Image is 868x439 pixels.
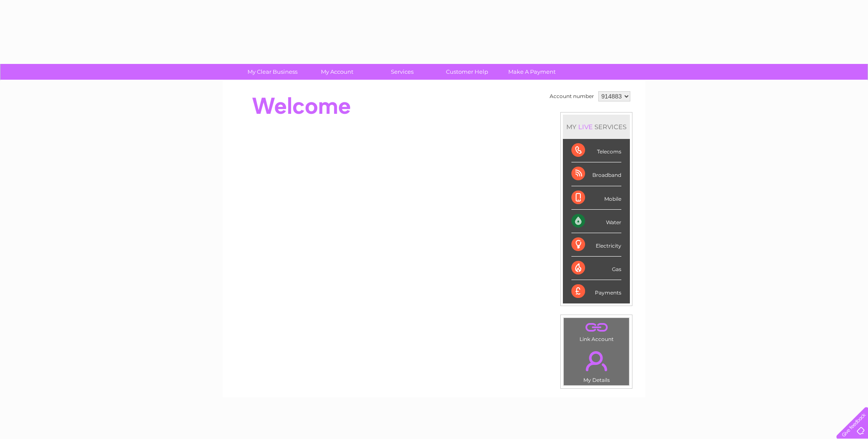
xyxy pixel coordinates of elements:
[367,64,437,80] a: Services
[566,346,627,376] a: .
[566,320,627,335] a: .
[563,115,630,139] div: MY SERVICES
[237,64,308,80] a: My Clear Business
[571,210,621,233] div: Water
[563,344,629,386] td: My Details
[571,139,621,162] div: Telecoms
[571,186,621,210] div: Mobile
[571,162,621,186] div: Broadband
[577,123,594,131] div: LIVE
[571,257,621,280] div: Gas
[563,318,629,344] td: Link Account
[548,89,596,104] td: Account number
[432,64,502,80] a: Customer Help
[497,64,567,80] a: Make A Payment
[571,233,621,257] div: Electricity
[302,64,373,80] a: My Account
[571,280,621,303] div: Payments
